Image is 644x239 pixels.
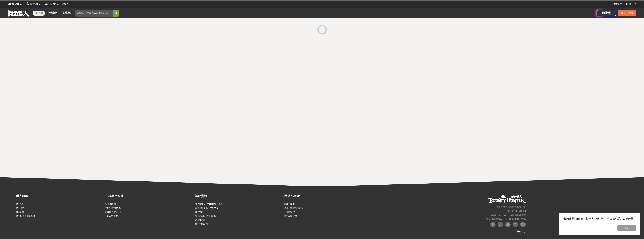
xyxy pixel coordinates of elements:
a: 校園巡迴計畫專區 [195,214,216,217]
a: 作品集 [195,210,203,213]
img: Facebook [490,222,496,227]
div: 登入 / 註冊 [618,10,636,16]
span: 試用獵人 [30,2,41,6]
a: 找活動 [16,206,24,209]
a: 試用活動合作 [105,210,121,213]
a: 找比賽 [33,11,45,16]
a: Logo試用獵人 [26,2,41,6]
img: Facebook [498,222,503,227]
small: [PHONE_NUMBER] [505,210,526,212]
a: 張貼比賽佈告 [105,214,121,217]
a: 隱私權政策 [284,214,298,217]
div: 神秘資源 [195,194,283,198]
a: 關於我們 [284,203,295,206]
span: 獎金獵人 [12,2,22,6]
a: 工作機會 [284,210,295,213]
a: 常見問題 [195,218,206,221]
button: 確定 [617,225,636,231]
a: 活動宣傳 [105,203,116,206]
div: 關於小酒館 [284,194,372,198]
span: 我們使用 cookie 來個人化內容、投放廣告和分析流量。 [563,217,636,220]
img: Logo [26,2,30,6]
input: 2025 反詐視界—全國影片競賽 [75,10,113,17]
small: 11494 [STREET_ADDRESS] 3 樓 [491,214,526,216]
a: 主辦專區 [612,2,622,6]
a: 委任律師事務所 [284,206,303,209]
a: 獎金獵人 YouTube 頻道 [195,203,223,206]
img: Plurk [505,222,511,227]
img: LINE [520,222,526,227]
small: © Copyright 2025 . All Rights Reserved. [486,218,526,220]
img: Logo [44,2,48,6]
a: 辦比賽 [597,10,616,16]
span: Dream & Hunter [49,2,68,6]
a: LogoDream & Hunter [44,2,68,6]
a: 獎字號查詢 [195,222,208,225]
span: 中文 [520,230,526,233]
a: 競賽網站模組 [105,206,121,209]
a: 服務介紹 [626,2,636,6]
a: 找試用 [16,210,24,213]
a: Dream & Hunter [16,214,35,217]
div: 獵人服務 [16,194,104,198]
a: 作品集 [60,11,72,16]
a: 找活動 [46,11,58,16]
img: Logo [8,2,11,6]
a: 靈感魔改造 Podcast [195,206,218,209]
img: Instagram [513,222,518,227]
a: 找比賽 [16,203,24,206]
a: Logo獎金獵人 [8,2,22,6]
small: 恩克斯網路科技股份有限公司 [496,206,526,208]
div: 主辦單位服務 [105,194,193,198]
